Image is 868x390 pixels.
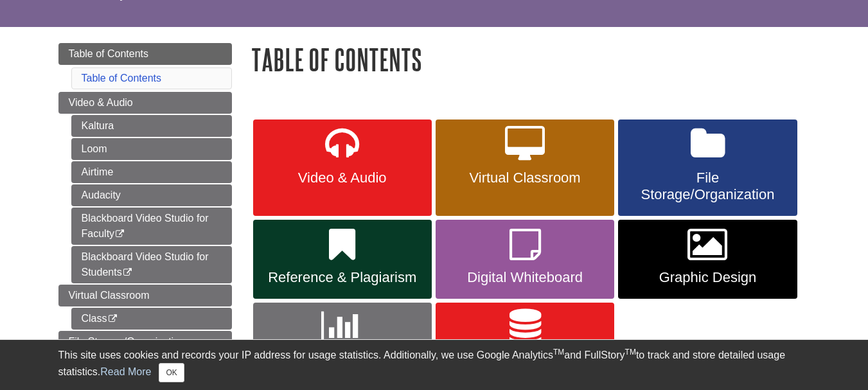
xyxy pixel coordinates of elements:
[628,170,787,203] span: File Storage/Organization
[253,303,432,382] a: Polls, Quizzes & More
[58,331,232,353] a: File Storage/Organization
[58,285,232,306] a: Virtual Classroom
[71,115,232,137] a: Kaltura
[71,184,232,206] a: Audacity
[618,220,797,299] a: Graphic Design
[71,208,232,245] a: Blackboard Video Studio for Faculty
[253,120,432,216] a: Video & Audio
[71,246,232,283] a: Blackboard Video Studio for Students
[263,170,422,186] span: Video & Audio
[71,138,232,160] a: Loom
[69,48,149,59] span: Table of Contents
[71,161,232,183] a: Airtime
[58,43,232,65] a: Table of Contents
[625,348,636,357] sup: TM
[445,269,605,286] span: Digital Whiteboard
[436,303,614,382] a: Other Software
[114,230,125,238] i: This link opens in a new window
[618,120,797,216] a: File Storage/Organization
[100,366,151,377] a: Read More
[159,363,184,382] button: Close
[71,308,232,330] a: Class
[436,220,614,299] a: Digital Whiteboard
[122,269,133,277] i: This link opens in a new window
[69,290,150,301] span: Virtual Classroom
[253,220,432,299] a: Reference & Plagiarism
[445,170,605,186] span: Virtual Classroom
[263,269,422,286] span: Reference & Plagiarism
[69,97,133,108] span: Video & Audio
[58,92,232,114] a: Video & Audio
[553,348,564,357] sup: TM
[82,73,162,84] a: Table of Contents
[69,336,185,347] span: File Storage/Organization
[251,43,810,76] h1: Table of Contents
[107,315,118,323] i: This link opens in a new window
[58,348,810,382] div: This site uses cookies and records your IP address for usage statistics. Additionally, we use Goo...
[628,269,787,286] span: Graphic Design
[436,120,614,216] a: Virtual Classroom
